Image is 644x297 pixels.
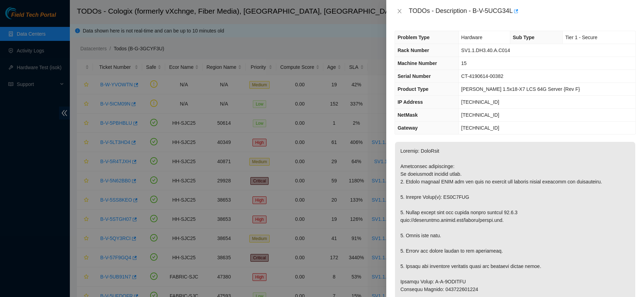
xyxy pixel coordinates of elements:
span: Machine Number [397,60,437,66]
span: [PERSON_NAME] 1.5x18-X7 LCS 64G Server {Rev F} [461,86,580,92]
span: Serial Number [397,73,431,79]
span: [TECHNICAL_ID] [461,112,499,118]
span: Product Type [397,86,428,92]
span: Problem Type [397,35,430,40]
span: SV1.1.DH3.40.A.C014 [461,48,510,53]
span: Gateway [397,125,418,131]
span: [TECHNICAL_ID] [461,125,499,131]
span: [TECHNICAL_ID] [461,99,499,105]
span: close [397,8,402,14]
span: Hardware [461,35,483,40]
span: IP Address [397,99,423,105]
span: Rack Number [397,48,429,53]
div: TODOs - Description - B-V-5UCG34L [409,6,636,17]
span: CT-4190614-00382 [461,73,504,79]
span: Tier 1 - Secure [565,35,597,40]
button: Close [395,8,404,15]
span: Sub Type [513,35,534,40]
span: 15 [461,60,467,66]
span: NetMask [397,112,418,118]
